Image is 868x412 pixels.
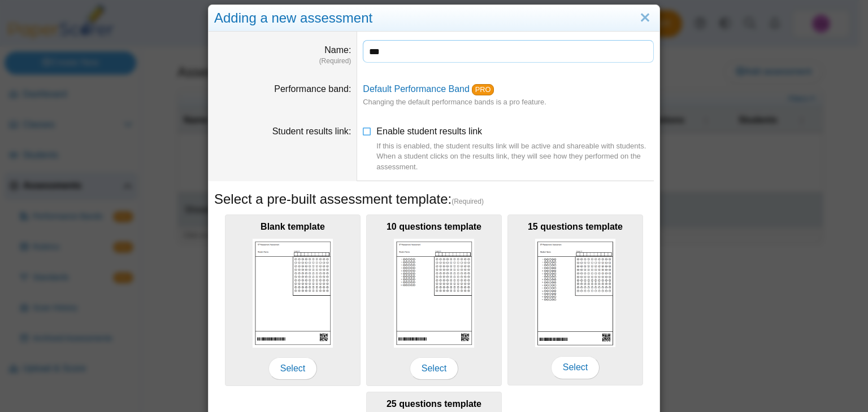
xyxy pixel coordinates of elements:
[209,5,659,32] div: Adding a new assessment
[452,197,484,207] span: (Required)
[214,56,351,66] dfn: (Required)
[528,222,623,231] b: 15 questions template
[214,190,654,209] h5: Select a pre-built assessment template:
[472,84,494,95] a: PRO
[261,222,325,231] b: Blank template
[376,126,654,172] span: Enable student results link
[274,84,351,94] label: Performance band
[363,84,470,94] a: Default Performance Band
[535,239,615,347] img: scan_sheet_15_questions.png
[376,141,654,172] div: If this is enabled, the student results link will be active and shareable with students. When a s...
[272,126,351,136] label: Student results link
[268,357,317,380] span: Select
[324,45,351,55] label: Name
[253,239,333,348] img: scan_sheet_blank.png
[394,239,474,348] img: scan_sheet_10_questions.png
[410,357,458,380] span: Select
[387,399,481,409] b: 25 questions template
[363,98,546,106] small: Changing the default performance bands is a pro feature.
[387,222,481,231] b: 10 questions template
[636,8,654,28] a: Close
[551,356,600,379] span: Select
